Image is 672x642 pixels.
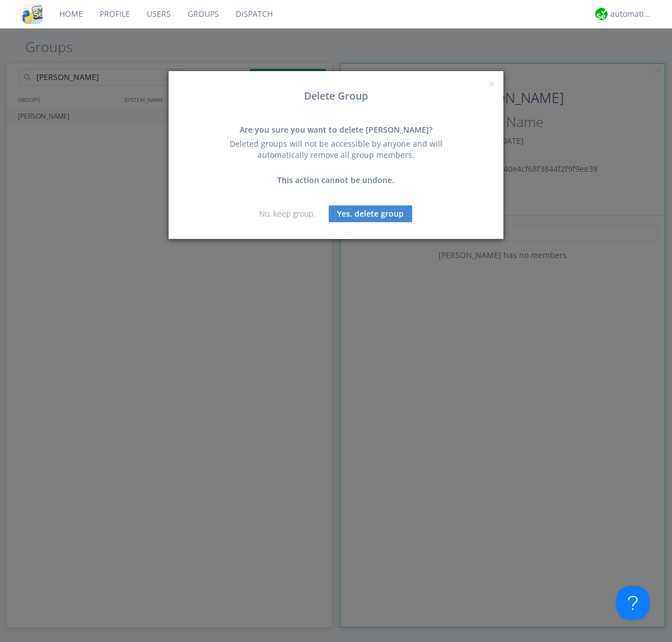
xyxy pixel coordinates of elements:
[488,76,495,92] span: ×
[22,4,43,24] img: cddb5a64eb264b2086981ab96f4c1ba7
[216,175,456,186] div: This action cannot be undone.
[595,8,608,20] img: d2d01cd9b4174d08988066c6d424eccd
[329,205,412,222] button: Yes, delete group
[177,91,495,102] h3: Delete Group
[216,138,456,161] div: Deleted groups will not be accessible by anyone and will automatically remove all group members.
[216,124,456,135] div: Are you sure you want to delete [PERSON_NAME]?
[259,208,315,219] a: No, keep group.
[610,8,652,20] div: automation+atlas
